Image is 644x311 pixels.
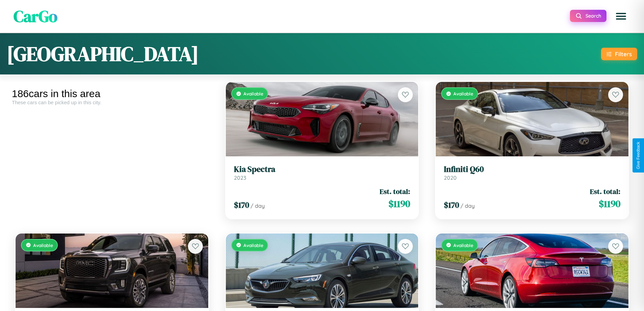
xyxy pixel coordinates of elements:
[586,13,601,19] span: Search
[380,186,410,196] span: Est. total:
[234,164,410,181] a: Kia Spectra2023
[570,10,606,22] button: Search
[460,202,475,209] span: / day
[599,197,620,210] span: $ 1190
[615,50,632,58] div: Filters
[234,174,246,181] span: 2023
[12,99,212,105] div: These cars can be picked up in this city.
[444,164,620,174] h3: Infiniti Q60
[444,164,620,181] a: Infiniti Q602020
[453,91,473,96] span: Available
[12,88,212,99] div: 186 cars in this area
[444,199,459,210] span: $ 170
[636,142,641,169] div: Give Feedback
[7,40,199,68] h1: [GEOGRAPHIC_DATA]
[243,91,263,96] span: Available
[444,174,457,181] span: 2020
[453,242,473,248] span: Available
[33,242,53,248] span: Available
[388,197,410,210] span: $ 1190
[612,7,630,26] button: Open menu
[234,199,249,210] span: $ 170
[601,48,637,60] button: Filters
[590,186,620,196] span: Est. total:
[243,242,263,248] span: Available
[234,164,410,174] h3: Kia Spectra
[14,5,57,27] span: CarGo
[251,202,265,209] span: / day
